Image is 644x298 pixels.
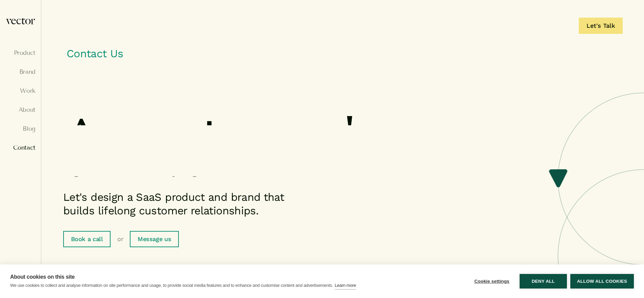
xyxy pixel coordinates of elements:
a: Product [5,49,35,56]
a: Work [5,87,35,94]
strong: About cookies on this site [10,274,75,280]
a: About [5,106,35,113]
p: We use cookies to collect and analyse information on site performance and usage, to provide socia... [10,283,333,288]
button: Deny all [520,274,567,289]
button: Cookie settings [468,274,516,289]
a: Let's Talk [579,18,623,34]
a: Brand [5,68,35,75]
a: Learn more [335,282,356,290]
span: life [151,170,230,221]
p: Let's design a SaaS product and brand that builds lifelong customer relationships. [63,190,293,217]
span: for [63,170,133,221]
a: Contact [5,144,35,151]
span: or [117,235,123,243]
a: Message us [130,231,178,247]
h1: Contact Us [63,43,622,67]
a: Blog [5,125,35,132]
a: Book a call [63,231,111,247]
button: Allow all cookies [570,274,634,289]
